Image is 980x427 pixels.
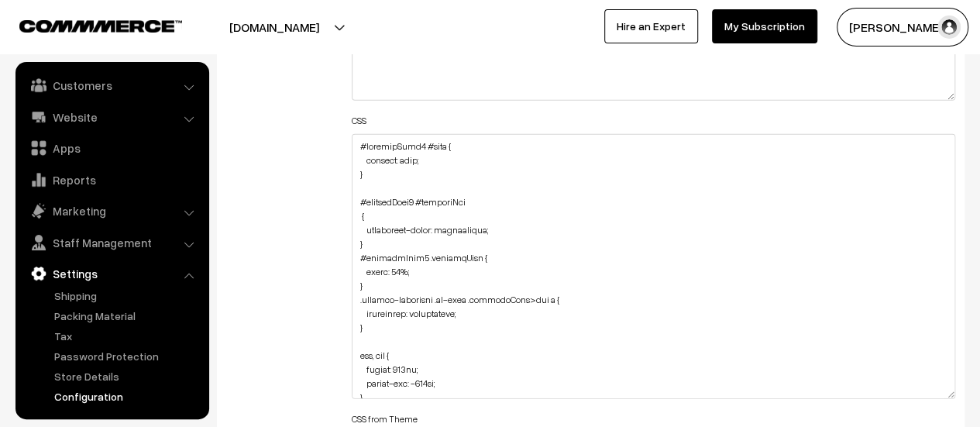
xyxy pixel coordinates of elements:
a: Tax [50,328,204,344]
a: Hire an Expert [604,9,698,43]
a: Marketing [19,197,204,225]
label: CSS from Theme [352,412,418,426]
a: Apps [19,134,204,162]
img: user [937,15,961,39]
a: Packing Material [50,308,204,324]
a: Settings [19,260,204,288]
button: [DOMAIN_NAME] [175,8,373,46]
button: [PERSON_NAME] [837,8,968,46]
label: CSS [352,114,366,128]
a: Shipping [50,288,204,304]
a: Customers [19,71,204,99]
a: Password Protection [50,348,204,364]
img: COMMMERCE [19,20,182,32]
a: Reports [19,166,204,194]
a: Website [19,103,204,131]
a: COMMMERCE [19,15,155,34]
a: Staff Management [19,229,204,257]
textarea: #loremipSumd4 #sita { consect: adip; } #elitsedDoei9 #temporiNci { utlaboreet-dolor: magnaaliqua;... [352,134,955,399]
a: Store Details [50,368,204,384]
a: My Subscription [712,9,817,43]
a: Configuration [50,388,204,405]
